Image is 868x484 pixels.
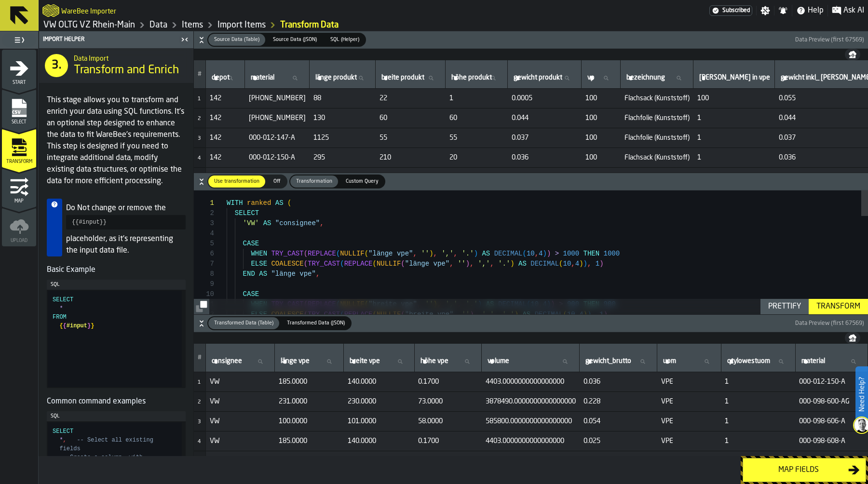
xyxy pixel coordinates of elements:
[451,74,492,81] span: label
[571,260,575,268] span: ,
[405,260,449,268] span: "länge vpe"
[380,134,442,142] span: 55
[539,250,542,257] span: 4
[512,72,577,84] input: label
[194,279,214,289] div: 9
[194,198,214,208] div: 1
[340,250,364,257] span: NULLIF
[344,260,373,268] span: REPLACE
[522,250,526,257] span: (
[198,419,201,425] span: 3
[2,80,36,85] span: Start
[39,48,193,83] div: title-Transform and Enrich
[624,94,690,102] span: Flachsack (Kunststoff)
[498,260,510,268] span: '.'
[661,437,717,445] span: VPE
[251,260,267,268] span: ELSE
[315,74,357,81] span: label
[308,250,336,257] span: REPLACE
[275,219,320,227] span: "consignee"
[555,250,559,257] span: >
[271,250,303,257] span: TRY_CAST
[725,398,791,405] span: 1
[697,114,771,122] span: 1
[210,355,271,368] input: label
[279,437,340,445] span: 185.0000
[449,72,503,84] input: label
[249,154,306,161] span: 000-012-150-A
[313,72,371,84] input: label
[510,260,514,268] span: )
[53,314,67,321] span: FROM
[243,240,259,247] span: CASE
[208,317,279,329] div: thumb
[194,289,214,299] div: 10
[478,260,490,268] span: ','
[320,219,324,227] span: ,
[585,114,617,122] span: 100
[2,168,36,207] li: menu Map
[401,260,405,268] span: (
[845,49,860,60] button: button-
[263,219,271,227] span: AS
[418,417,477,425] span: 58.0000
[809,299,868,314] button: button-Transform
[585,94,617,102] span: 100
[559,260,563,268] span: (
[470,260,474,268] span: ,
[348,378,411,386] span: 140.0000
[259,270,267,278] span: AS
[51,282,182,288] div: SQL
[486,417,576,425] span: 585800.0000000000000000
[275,199,284,207] span: AS
[210,437,271,445] span: VW
[198,380,201,385] span: 1
[194,208,214,218] div: 2
[210,154,241,161] span: 142
[799,378,864,386] span: 000-012-150-A
[661,378,717,386] span: VPE
[587,74,595,81] span: label
[808,5,824,16] span: Help
[210,319,277,327] span: Transformed Data (Table)
[210,134,241,142] span: 142
[725,417,791,425] span: 1
[2,159,36,164] span: Transform
[518,260,527,268] span: AS
[535,250,539,257] span: ,
[207,33,266,47] label: button-switch-multi-Source Data (Table)
[194,315,868,332] button: button-
[709,5,752,16] div: Menu Subscription
[324,33,366,47] label: button-switch-multi-SQL (Helper)
[249,134,306,142] span: 000-012-147-A
[194,269,214,279] div: 8
[856,367,867,421] label: Need Help?
[486,437,576,445] span: 4403.0000000000000000
[2,89,36,128] li: menu Select
[441,250,453,257] span: ','
[280,20,339,30] a: link-to-/wh/i/44979e6c-6f66-405e-9874-c1e29f02a54a/import/items
[283,319,349,327] span: Transformed Data (JSON)
[74,53,186,63] h2: Sub Title
[348,417,411,425] span: 101.0000
[42,2,59,19] a: logo-header
[198,156,201,161] span: 4
[514,74,562,81] span: label
[339,175,385,188] label: button-switch-multi-Custom Query
[292,177,336,186] span: Transformation
[217,20,266,30] a: link-to-/wh/i/44979e6c-6f66-405e-9874-c1e29f02a54a/import/items/
[63,437,67,444] span: ,
[59,323,63,329] span: {
[53,428,73,435] span: SELECT
[709,5,752,16] a: link-to-/wh/i/44979e6c-6f66-405e-9874-c1e29f02a54a/settings/billing
[77,437,153,444] span: -- Select all existing
[486,398,576,405] span: 3878490.0000000000000000
[313,154,372,161] span: 295
[583,398,653,405] span: 0.228
[604,250,620,257] span: 1000
[380,154,442,161] span: 210
[47,94,186,187] p: This stage allows you to transform and enrich your data using SQL functions. It's an optional ste...
[267,175,286,188] div: thumb
[149,20,167,30] a: link-to-/wh/i/44979e6c-6f66-405e-9874-c1e29f02a54a/data
[249,94,306,102] span: [PHONE_NUMBER]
